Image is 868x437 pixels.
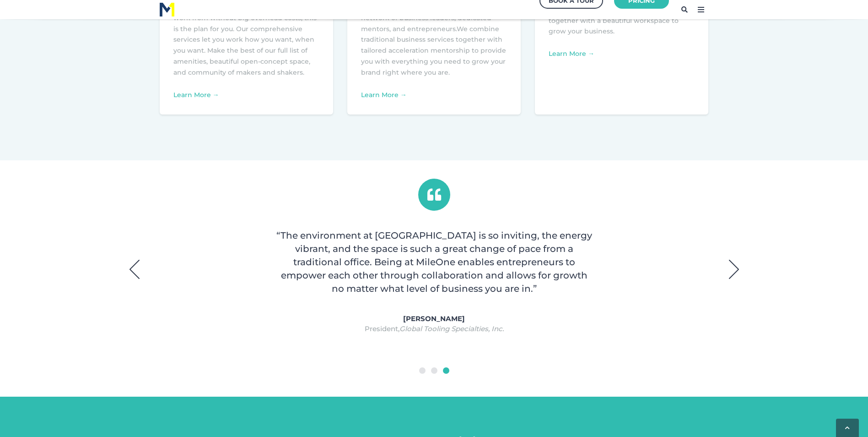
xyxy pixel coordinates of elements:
button: 3 [443,367,449,374]
a: Learn More → [549,49,594,58]
button: Previous [123,258,146,281]
button: 1 [419,367,426,374]
div: “The environment at [GEOGRAPHIC_DATA] is so inviting, the energy vibrant, and the space is such a... [274,229,594,295]
button: 2 [431,367,437,374]
span: Scale confidently with the backing of our network of business leaders, dedicated mentors, and ent... [361,3,498,33]
span: We combine traditional business services together with tailored acceleration mentorship to provid... [361,25,506,76]
button: Next [722,258,745,281]
p: President, [160,314,709,334]
em: Global Tooling Specialties, Inc. [399,324,504,333]
img: M1 Logo - Blue Letters - for Light Backgrounds-2 [160,3,174,16]
span: If you need a professional workspace to work from without big overhead costs, this is the plan fo... [173,3,317,76]
a: Learn More → [361,91,407,99]
a: Learn More → [173,91,219,99]
strong: [PERSON_NAME] [403,314,465,323]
